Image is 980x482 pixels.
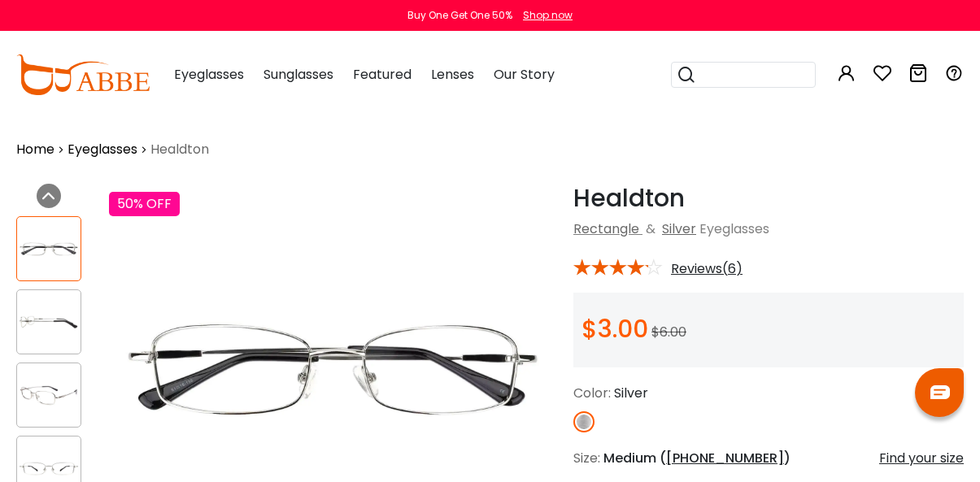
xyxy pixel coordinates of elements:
[581,311,648,346] span: $3.00
[515,8,573,22] a: Shop now
[16,140,54,159] a: Home
[573,219,639,238] a: Rectangle
[16,54,150,95] img: abbeglasses.com
[17,306,81,338] img: Healdton Silver Metal Eyeglasses , NosePads Frames from ABBE Glasses
[109,192,180,216] div: 50% OFF
[642,219,659,238] span: &
[17,233,81,265] img: Healdton Silver Metal Eyeglasses , NosePads Frames from ABBE Glasses
[150,140,209,159] span: Healdton
[662,219,696,238] a: Silver
[174,65,244,84] span: Eyeglasses
[930,385,950,399] img: chat
[573,449,600,467] span: Size:
[264,65,333,84] span: Sunglasses
[603,449,791,467] span: Medium ( )
[699,219,769,238] span: Eyeglasses
[494,65,555,84] span: Our Story
[17,380,81,411] img: Healdton Silver Metal Eyeglasses , NosePads Frames from ABBE Glasses
[68,140,137,159] a: Eyeglasses
[879,449,964,468] div: Find your size
[573,384,611,402] span: Color:
[407,8,512,23] div: Buy One Get One 50%
[353,65,412,84] span: Featured
[523,8,573,23] div: Shop now
[431,65,474,84] span: Lenses
[671,262,743,276] span: Reviews(6)
[573,184,964,213] h1: Healdton
[614,384,648,402] span: Silver
[651,323,686,341] span: $6.00
[666,449,784,467] span: [PHONE_NUMBER]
